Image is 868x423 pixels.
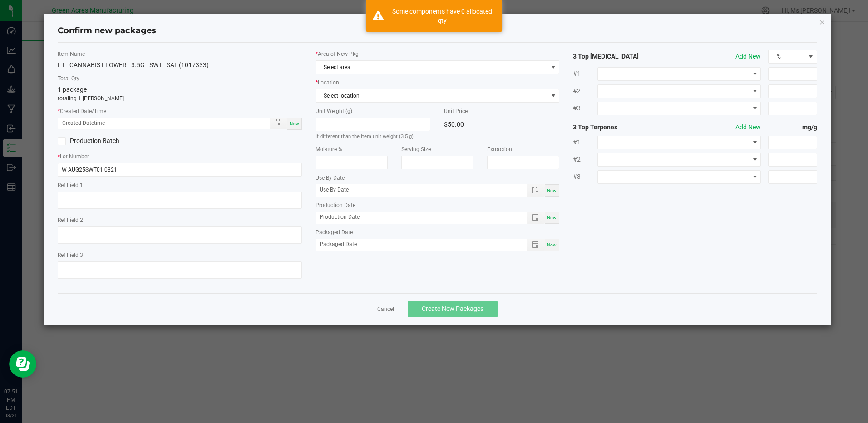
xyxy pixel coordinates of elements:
[573,69,597,79] span: #1
[408,301,498,317] button: Create New Packages
[527,239,545,251] span: Toggle popup
[573,155,597,164] span: #2
[573,52,671,61] strong: 3 Top [MEDICAL_DATA]
[316,239,518,250] input: Packaged Date
[401,145,473,153] label: Serving Size
[58,251,301,259] label: Ref Field 3
[547,188,557,193] span: Now
[58,216,301,224] label: Ref Field 2
[422,305,483,312] span: Create New Packages
[444,118,559,131] div: $50.00
[768,123,817,132] strong: mg/g
[735,52,761,61] button: Add New
[573,123,671,132] strong: 3 Top Terpenes
[487,145,559,153] label: Extraction
[769,50,805,63] span: %
[444,107,559,115] label: Unit Price
[58,152,301,161] label: Lot Number
[316,79,559,87] label: Location
[573,172,597,182] span: #3
[290,121,299,126] span: Now
[316,211,518,223] input: Production Date
[316,201,559,209] label: Production Date
[58,50,301,58] label: Item Name
[316,61,547,74] span: Select area
[58,136,173,146] label: Production Batch
[58,118,260,129] input: Created Datetime
[58,74,301,83] label: Total Qty
[389,7,495,25] div: Some components have 0 allocated qty
[58,60,301,70] div: FT - CANNABIS FLOWER - 3.5G - SWT - SAT (1017333)
[573,86,597,96] span: #2
[316,184,518,196] input: Use By Date
[735,123,761,132] button: Add New
[316,145,388,153] label: Moisture %
[547,215,557,220] span: Now
[316,107,431,115] label: Unit Weight (g)
[58,181,301,189] label: Ref Field 1
[316,50,559,58] label: Area of New Pkg
[316,174,559,182] label: Use By Date
[573,138,597,147] span: #1
[527,211,545,224] span: Toggle popup
[316,228,559,236] label: Packaged Date
[58,94,301,103] p: totaling 1 [PERSON_NAME]
[547,242,557,247] span: Now
[573,103,597,113] span: #3
[9,350,36,378] iframe: Resource center
[377,305,394,313] a: Cancel
[316,89,559,103] span: NO DATA FOUND
[527,184,545,197] span: Toggle popup
[58,107,301,115] label: Created Date/Time
[316,133,414,139] small: If different than the item unit weight (3.5 g)
[58,25,817,37] h4: Confirm new packages
[58,86,87,93] span: 1 package
[270,118,287,129] span: Toggle popup
[316,89,547,102] span: Select location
